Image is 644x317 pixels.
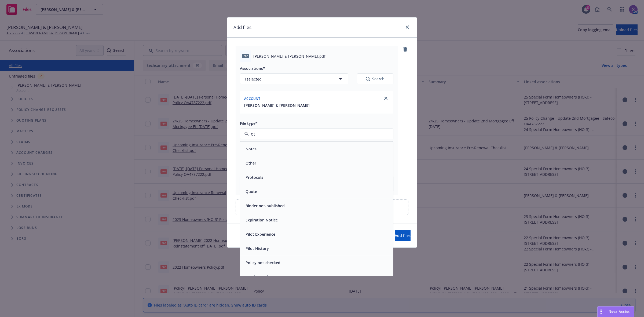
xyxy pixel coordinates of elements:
a: close [404,24,411,30]
button: [PERSON_NAME] & [PERSON_NAME] [244,103,310,108]
button: Pilot History [246,246,269,251]
button: 1selected [240,74,348,84]
div: Search [366,76,385,82]
button: Posting notice [246,274,272,280]
span: Account [244,96,260,101]
a: remove [402,46,408,53]
button: Protocols [246,174,263,180]
button: Binder not-published [246,203,285,209]
span: pdf [242,54,249,58]
svg: Search [366,77,370,81]
div: Upload new files [236,199,408,215]
button: Expiration Notice [246,217,278,223]
button: Nova Assist [597,306,634,317]
a: close [383,95,389,101]
button: Pilot Experience [246,231,275,237]
span: Add files [395,233,411,238]
h1: Add files [233,24,251,31]
span: File type* [240,121,258,126]
span: 1 selected [244,76,262,82]
button: Add files [395,230,411,241]
input: Filter by keyword [249,131,382,137]
button: Policy not-checked [246,260,280,265]
span: Associations* [240,66,265,71]
button: Notes [246,146,257,152]
span: [PERSON_NAME] & [PERSON_NAME].pdf [253,53,325,59]
button: Other [246,160,256,166]
button: SearchSearch [357,74,393,84]
div: Drag to move [598,307,604,317]
span: Nova Assist [609,309,630,314]
button: Quote [246,189,257,194]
